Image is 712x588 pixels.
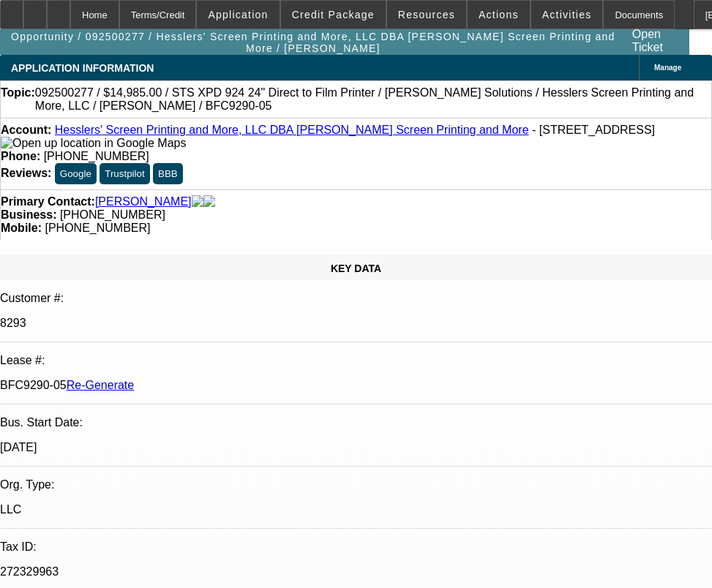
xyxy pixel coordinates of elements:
[1,137,186,149] a: View Google Maps
[398,9,455,20] span: Resources
[197,1,279,29] button: Application
[532,124,655,136] span: - [STREET_ADDRESS]
[203,195,215,208] img: linkedin-icon.png
[292,9,375,20] span: Credit Package
[1,124,51,136] strong: Account:
[1,195,95,208] strong: Primary Contact:
[1,208,56,221] strong: Business:
[1,86,35,113] strong: Topic:
[11,62,154,74] span: APPLICATION INFORMATION
[35,86,711,113] span: 092500277 / $14,985.00 / STS XPD 924 24" Direct to Film Printer / [PERSON_NAME] Solutions / Hessl...
[6,31,621,54] span: Opportunity / 092500277 / Hesslers' Screen Printing and More, LLC DBA [PERSON_NAME] Screen Printi...
[44,150,149,162] span: [PHONE_NUMBER]
[60,208,165,221] span: [PHONE_NUMBER]
[531,1,603,29] button: Activities
[192,195,203,208] img: facebook-icon.png
[153,163,183,184] button: BBB
[1,167,51,179] strong: Reviews:
[100,163,149,184] button: Trustpilot
[281,1,386,29] button: Credit Package
[387,1,466,29] button: Resources
[95,195,192,208] a: [PERSON_NAME]
[55,124,529,136] a: Hesslers' Screen Printing and More, LLC DBA [PERSON_NAME] Screen Printing and More
[1,137,186,150] img: Open up location in Google Maps
[55,163,97,184] button: Google
[45,222,150,234] span: [PHONE_NUMBER]
[626,22,688,60] a: Open Ticket
[1,150,40,162] strong: Phone:
[1,222,42,234] strong: Mobile:
[331,263,381,274] span: KEY DATA
[67,379,135,391] a: Re-Generate
[654,64,681,72] span: Manage
[542,9,592,20] span: Activities
[468,1,530,29] button: Actions
[479,9,519,20] span: Actions
[208,9,268,20] span: Application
